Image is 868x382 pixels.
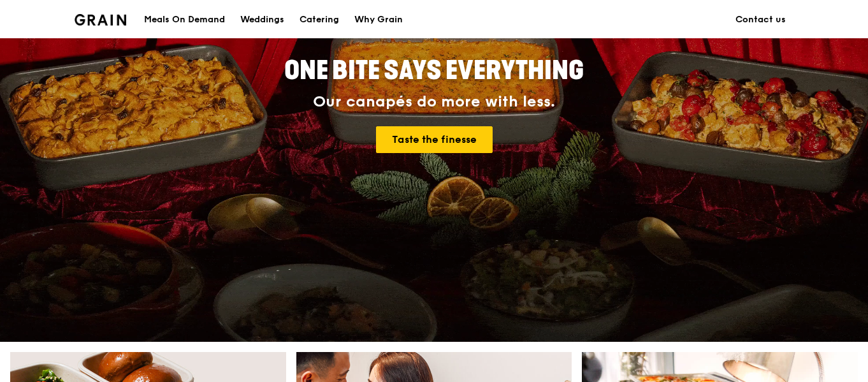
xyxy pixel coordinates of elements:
[300,1,339,39] div: Catering
[205,93,663,111] div: Our canapés do more with less.
[347,1,410,39] a: Why Grain
[376,126,493,153] a: Taste the finesse
[240,1,284,39] div: Weddings
[292,1,347,39] a: Catering
[75,14,126,26] img: Grain
[284,55,584,86] span: ONE BITE SAYS EVERYTHING
[144,1,225,39] div: Meals On Demand
[728,1,793,39] a: Contact us
[354,1,403,39] div: Why Grain
[233,1,292,39] a: Weddings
